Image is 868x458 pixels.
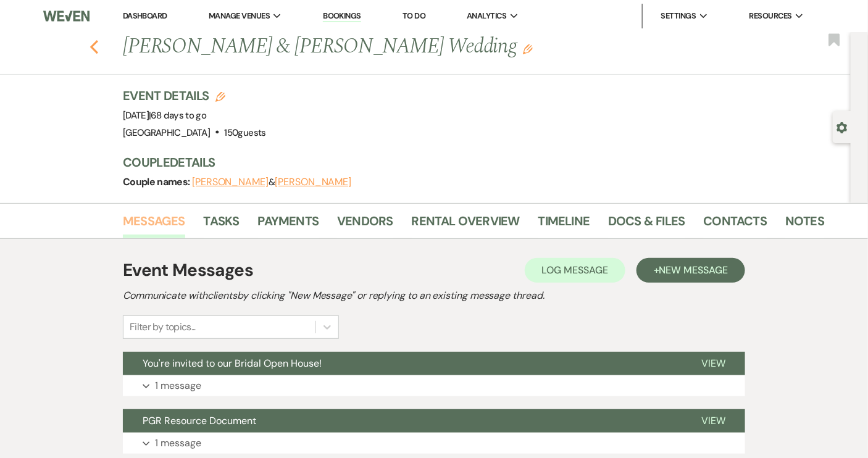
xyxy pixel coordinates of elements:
p: 1 message [155,378,201,394]
span: View [701,357,725,370]
span: | [149,109,206,122]
h3: Event Details [123,87,266,104]
span: 150 guests [225,127,266,139]
a: Rental Overview [412,211,520,238]
span: [DATE] [123,109,206,122]
a: Timeline [538,211,590,238]
button: 1 message [123,375,745,396]
span: Settings [661,10,696,22]
a: Contacts [704,211,767,238]
span: [GEOGRAPHIC_DATA] [123,127,210,139]
a: Docs & Files [608,211,685,238]
button: Log Message [525,258,625,283]
a: Vendors [337,211,393,238]
a: Messages [123,211,185,238]
button: View [682,352,745,375]
a: Dashboard [123,10,167,21]
span: Log Message [542,264,608,277]
button: Edit [523,43,533,54]
h1: [PERSON_NAME] & [PERSON_NAME] Wedding [123,32,676,62]
a: Payments [258,211,319,238]
span: View [701,414,725,427]
span: Couple names: [123,175,192,188]
h1: Event Messages [123,257,253,283]
span: Analytics [467,10,506,22]
a: Tasks [204,211,240,238]
button: You're invited to our Bridal Open House! [123,352,682,375]
span: & [192,176,351,188]
p: 1 message [155,435,201,451]
span: Manage Venues [209,10,270,22]
button: Open lead details [837,121,848,133]
a: Bookings [323,10,361,22]
a: Notes [785,211,824,238]
span: New Message [659,264,728,277]
h3: Couple Details [123,154,814,171]
span: PGR Resource Document [143,414,256,427]
img: Weven Logo [43,3,90,29]
a: To Do [403,10,425,21]
button: [PERSON_NAME] [192,177,269,187]
button: 1 message [123,433,745,454]
button: +New Message [636,258,745,283]
h2: Communicate with clients by clicking "New Message" or replying to an existing message thread. [123,288,745,303]
button: View [682,409,745,433]
button: [PERSON_NAME] [275,177,351,187]
button: PGR Resource Document [123,409,682,433]
span: You're invited to our Bridal Open House! [143,357,322,370]
div: Filter by topics... [130,320,196,335]
span: 68 days to go [151,109,207,122]
span: Resources [749,10,792,22]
